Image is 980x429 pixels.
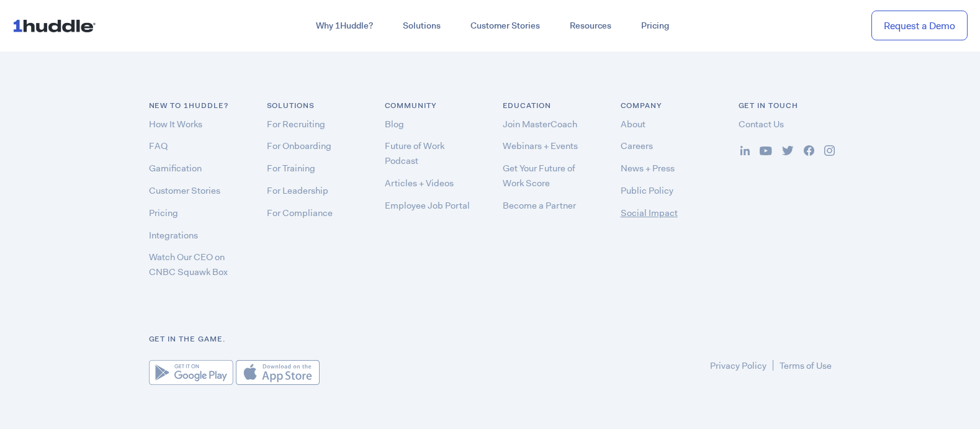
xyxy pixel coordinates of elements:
[267,162,315,174] a: For Training
[710,359,766,372] a: Privacy Policy
[149,251,228,278] a: Watch Our CEO on CNBC Squawk Box
[149,100,242,112] h6: NEW TO 1HUDDLE?
[149,229,198,242] a: Integrations
[621,140,653,152] a: Careers
[503,162,575,189] a: Get Your Future of Work Score
[626,15,684,37] a: Pricing
[149,360,233,385] img: Google Play Store
[385,140,444,167] a: Future of Work Podcast
[760,147,772,155] img: ...
[149,162,202,174] a: Gamification
[385,118,404,130] a: Blog
[385,100,478,112] h6: COMMUNITY
[503,199,576,212] a: Become a Partner
[267,100,360,112] h6: Solutions
[555,15,626,37] a: Resources
[236,360,320,385] img: Apple App Store
[149,333,832,345] h6: Get in the game.
[503,100,596,112] h6: Education
[739,118,784,130] a: Contact Us
[267,207,333,219] a: For Compliance
[385,199,470,212] a: Employee Job Portal
[824,145,835,156] img: ...
[739,100,832,112] h6: Get in Touch
[503,140,578,152] a: Webinars + Events
[267,184,328,197] a: For Leadership
[388,15,456,37] a: Solutions
[267,140,331,152] a: For Onboarding
[740,146,750,155] img: ...
[12,14,101,37] img: ...
[621,100,714,112] h6: COMPANY
[621,162,675,174] a: News + Press
[804,145,814,156] img: ...
[149,140,168,152] a: FAQ
[456,15,555,37] a: Customer Stories
[503,118,577,130] a: Join MasterCoach
[782,146,794,155] img: ...
[267,118,325,130] a: For Recruiting
[621,184,673,197] a: Public Policy
[149,184,220,197] a: Customer Stories
[301,15,388,37] a: Why 1Huddle?
[621,207,678,219] a: Social Impact
[149,118,202,130] a: How It Works
[780,359,832,372] a: Terms of Use
[871,11,968,41] a: Request a Demo
[149,207,178,219] a: Pricing
[621,118,645,130] a: About
[385,177,454,189] a: Articles + Videos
